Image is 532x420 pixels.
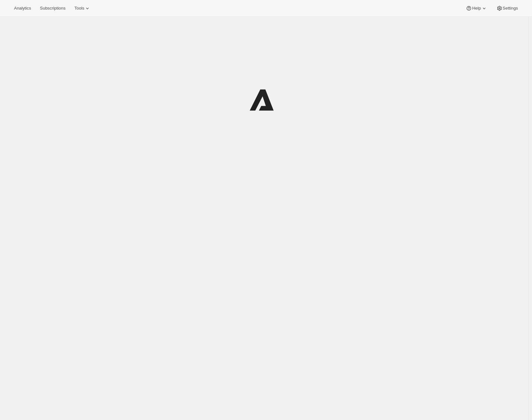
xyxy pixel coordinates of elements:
button: Subscriptions [36,4,69,13]
button: Settings [492,4,522,13]
span: Settings [503,6,518,11]
span: Subscriptions [40,6,65,11]
span: Tools [74,6,84,11]
span: Help [472,6,481,11]
button: Tools [70,4,94,13]
button: Help [462,4,491,13]
span: Analytics [14,6,31,11]
button: Analytics [10,4,35,13]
